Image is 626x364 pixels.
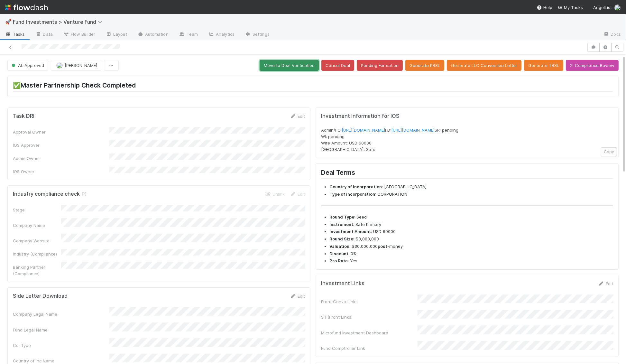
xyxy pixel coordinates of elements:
[13,358,109,364] div: Country of Inc Name
[65,63,97,68] span: [PERSON_NAME]
[13,251,61,257] div: Industry (Compliance)
[13,81,613,91] h2: ✅Master Partnership Check Completed
[321,113,613,119] h5: Investment Information for IOS
[260,60,319,71] button: Move to Deal Verification
[63,31,95,37] span: Flow Builder
[240,30,275,40] a: Settings
[447,60,521,71] button: Generate LLC Conversion Letter
[329,221,613,228] li: : Safe Primary
[30,30,58,40] a: Data
[5,2,48,13] img: logo-inverted-e16ddd16eac7371096b0.svg
[13,222,61,229] div: Company Name
[290,191,305,197] a: Edit
[5,19,12,24] span: 🚀
[598,281,613,286] a: Edit
[601,147,617,156] button: Copy
[329,236,613,242] li: : $3,000,000
[321,127,458,152] span: Admin/FC: FD: SR: pending WI: pending Wire Amount: USD 60000 [GEOGRAPHIC_DATA], Safe
[58,30,100,40] a: Flow Builder
[329,184,613,190] li: : [GEOGRAPHIC_DATA]
[321,345,418,351] div: Fund Comptroller Link
[13,293,68,299] h5: Side Letter Download
[524,60,563,71] button: Generate TRSL
[593,5,612,10] span: AngelList
[174,30,203,40] a: Team
[290,294,305,299] a: Edit
[557,4,583,11] a: My Tasks
[321,314,418,320] div: SR (Front Links)
[51,60,101,71] button: [PERSON_NAME]
[5,31,25,37] span: Tasks
[329,222,353,227] strong: Instrument
[203,30,240,40] a: Analytics
[56,62,63,69] img: avatar_60e5bba5-e4c9-4ca2-8b5c-d649d5645218.png
[378,244,387,249] strong: post
[329,258,348,263] strong: Pro Rata
[557,5,583,10] span: My Tasks
[321,280,364,287] h5: Investment Links
[329,214,354,219] strong: Round Type
[329,244,349,249] strong: Valuation
[10,63,44,68] span: AL Approved
[329,229,371,234] strong: Investment Amount
[13,129,109,135] div: Approval Owner
[329,214,613,220] li: : Seed
[13,238,61,244] div: Company Website
[321,169,613,179] h2: Deal Terms
[329,251,348,256] strong: Discount
[13,168,109,175] div: IOS Owner
[13,327,109,333] div: Fund Legal Name
[290,114,305,119] a: Edit
[321,60,354,71] button: Cancel Deal
[7,60,48,71] button: AL Approved
[321,298,418,305] div: Front Convo Links
[329,184,382,189] strong: Country of Incorporation
[13,155,109,162] div: Admin Owner
[13,264,61,277] div: Banking Partner (Compliance)
[329,258,613,264] li: : Yes
[598,30,626,40] a: Docs
[13,19,106,25] span: Fund Investments > Venture Fund
[13,191,87,197] h5: Industry compliance check
[321,330,418,336] div: Microfund Investment Dashboard
[342,127,385,133] a: [URL][DOMAIN_NAME]
[391,127,435,133] a: [URL][DOMAIN_NAME]
[329,191,375,197] strong: Type of incorporation
[329,236,353,241] strong: Round Size
[537,4,552,11] div: Help
[13,113,34,119] h5: Task DRI
[329,191,613,198] li: : CORPORATION
[13,207,61,213] div: Stage
[329,229,613,235] li: : USD 60000
[357,60,403,71] button: Pending Formation
[100,30,132,40] a: Layout
[13,142,109,148] div: IOS Approver
[566,60,619,71] button: 2. Compliance Review
[329,243,613,250] li: : $30,000,000 -money
[329,251,613,257] li: : 0%
[132,30,174,40] a: Automation
[13,311,109,317] div: Company Legal Name
[13,342,109,349] div: Co. Type
[614,5,621,11] img: avatar_041b9f3e-9684-4023-b9b7-2f10de55285d.png
[265,191,285,197] a: Unlink
[405,60,444,71] button: Generate PRSL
